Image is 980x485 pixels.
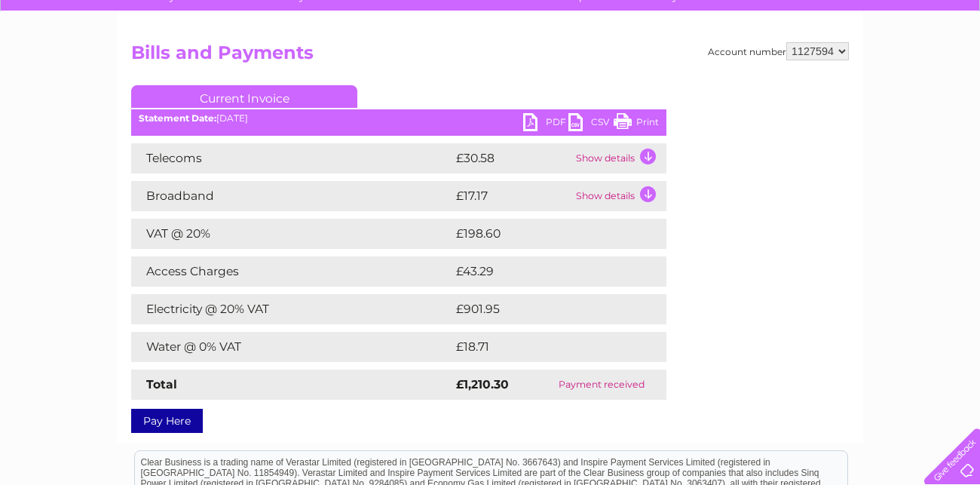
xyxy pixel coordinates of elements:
img: logo.png [35,39,112,85]
td: Show details [572,181,666,211]
a: PDF [523,113,568,135]
a: Blog [849,64,871,75]
a: Print [614,113,659,135]
td: £901.95 [452,294,639,324]
td: £18.71 [452,332,633,362]
a: Telecoms [795,64,840,75]
div: Account number [708,42,849,60]
a: Pay Here [131,409,203,433]
div: Clear Business is a trading name of Verastar Limited (registered in [GEOGRAPHIC_DATA] No. 3667643... [135,8,847,73]
td: Water @ 0% VAT [131,332,452,362]
td: £43.29 [452,256,635,287]
a: Log out [931,64,966,75]
a: 0333 014 3131 [696,8,800,26]
a: Current Invoice [131,85,357,108]
td: £30.58 [452,143,572,173]
td: Access Charges [131,256,452,287]
a: Energy [752,64,786,75]
td: Electricity @ 20% VAT [131,294,452,324]
td: Payment received [536,370,666,400]
a: Water [715,64,743,75]
a: CSV [568,113,614,135]
td: VAT @ 20% [131,219,452,249]
b: Statement Date: [139,112,216,124]
strong: Total [146,377,177,391]
strong: £1,210.30 [456,377,509,391]
td: Show details [572,143,666,173]
td: Telecoms [131,143,452,173]
h2: Bills and Payments [131,42,849,71]
a: Contact [880,64,917,75]
div: [DATE] [131,113,666,124]
td: Broadband [131,181,452,211]
td: £17.17 [452,181,572,211]
td: £198.60 [452,219,639,249]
